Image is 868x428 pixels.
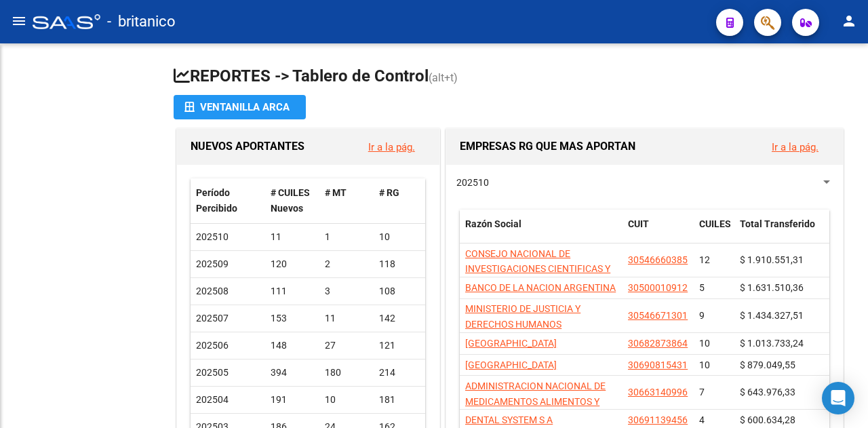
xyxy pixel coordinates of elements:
div: 3 [325,284,368,299]
div: 394 [271,365,314,381]
button: Ir a la pág. [357,134,426,159]
span: # RG [379,187,399,198]
button: Ir a la pág. [761,134,829,159]
div: 180 [325,365,368,381]
span: - britanico [107,7,176,37]
span: 9 [699,310,705,321]
span: $ 1.434.327,51 [740,310,804,321]
span: 5 [699,282,705,293]
span: 7 [699,387,705,397]
span: CUIT [628,218,649,229]
span: $ 600.634,28 [740,414,795,425]
span: $ 643.976,33 [740,387,795,397]
span: Período Percibido [196,187,237,214]
span: Razón Social [465,218,521,229]
div: 120 [271,256,314,272]
span: 4 [699,414,705,425]
div: 27 [325,338,368,353]
span: 30691139456 [628,414,688,425]
span: NUEVOS APORTANTES [191,140,304,153]
div: Ventanilla ARCA [184,95,295,119]
span: Total Transferido [740,218,815,229]
span: 12 [699,254,710,265]
span: (alt+t) [429,71,458,84]
span: 202507 [196,313,229,324]
span: [GEOGRAPHIC_DATA] [465,359,557,370]
mat-icon: person [841,13,857,29]
div: Open Intercom Messenger [822,382,854,414]
span: $ 1.013.733,24 [740,338,804,349]
span: # MT [325,187,347,198]
span: $ 1.910.551,31 [740,254,804,265]
div: 214 [379,365,422,381]
span: MINISTERIO DE JUSTICIA Y DERECHOS HUMANOS [465,303,580,330]
span: 202508 [196,286,229,296]
span: 202505 [196,367,229,378]
div: 2 [325,256,368,272]
span: 30546671301 [628,310,688,321]
datatable-header-cell: CUIT [623,210,694,254]
datatable-header-cell: Razón Social [460,210,623,254]
a: Ir a la pág. [368,141,415,153]
span: 30663140996 [628,387,688,397]
div: 1 [325,229,368,245]
div: 142 [379,311,422,326]
div: 148 [271,338,314,353]
span: DENTAL SYSTEM S A [465,414,553,425]
div: 121 [379,338,422,353]
datatable-header-cell: # MT [319,178,374,223]
span: BANCO DE LA NACION ARGENTINA [465,282,616,293]
span: 30682873864 [628,338,688,349]
div: 181 [379,392,422,408]
div: 111 [271,284,314,299]
datatable-header-cell: CUILES [694,210,734,254]
span: 30500010912 [628,282,688,293]
datatable-header-cell: # CUILES Nuevos [265,178,319,223]
span: CONSEJO NACIONAL DE INVESTIGACIONES CIENTIFICAS Y TECNICAS CONICET [465,248,610,290]
mat-icon: menu [11,13,27,29]
a: Ir a la pág. [772,141,818,153]
span: 202504 [196,394,229,405]
span: EMPRESAS RG QUE MAS APORTAN [460,140,635,153]
span: 202509 [196,258,229,269]
div: 10 [325,392,368,408]
div: 10 [379,229,422,245]
datatable-header-cell: Total Transferido [734,210,829,254]
span: 202510 [456,177,489,188]
span: 202510 [196,231,229,242]
span: 30546660385 [628,254,688,265]
span: 202506 [196,340,229,351]
div: 11 [271,229,314,245]
span: $ 879.049,55 [740,359,795,370]
button: Ventanilla ARCA [174,95,306,119]
span: 10 [699,338,710,349]
div: 108 [379,284,422,299]
span: [GEOGRAPHIC_DATA] [465,338,557,349]
datatable-header-cell: Período Percibido [191,178,265,223]
span: # CUILES Nuevos [271,187,310,214]
span: $ 1.631.510,36 [740,282,804,293]
span: CUILES [699,218,731,229]
span: 10 [699,359,710,370]
div: 153 [271,311,314,326]
datatable-header-cell: # RG [374,178,428,223]
span: ADMINISTRACION NACIONAL DE MEDICAMENTOS ALIMENTOS Y TECNOLOGIA MEDICA [465,381,606,423]
div: 191 [271,392,314,408]
h1: REPORTES -> Tablero de Control [174,65,846,89]
span: 30690815431 [628,359,688,370]
div: 11 [325,311,368,326]
div: 118 [379,256,422,272]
